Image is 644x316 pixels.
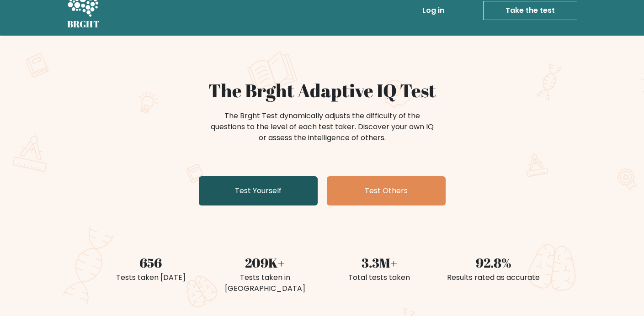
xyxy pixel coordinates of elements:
a: Test Yourself [199,176,318,205]
h5: BRGHT [67,19,100,30]
div: 209K+ [213,253,317,272]
a: Take the test [483,1,577,20]
div: The Brght Test dynamically adjusts the difficulty of the questions to the level of each test take... [208,111,436,143]
div: 656 [99,253,202,272]
div: Results rated as accurate [442,272,545,283]
div: Total tests taken [328,272,431,283]
div: 92.8% [442,253,545,272]
div: 3.3M+ [328,253,431,272]
div: Tests taken in [GEOGRAPHIC_DATA] [213,272,317,294]
div: Tests taken [DATE] [99,272,202,283]
a: Test Others [327,176,446,205]
h1: The Brght Adaptive IQ Test [99,79,545,101]
a: Log in [419,1,448,20]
